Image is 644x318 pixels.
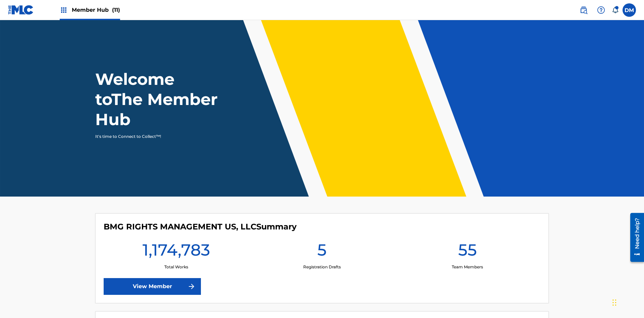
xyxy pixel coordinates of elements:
img: f7272a7cc735f4ea7f67.svg [187,282,196,290]
p: Total Works [164,264,188,270]
span: (11) [112,7,120,13]
h1: 1,174,783 [143,240,210,264]
div: Notifications [612,7,619,13]
div: Drag [612,293,616,313]
span: Member Hub [72,6,120,14]
iframe: Resource Center [625,210,644,265]
a: Public Search [577,3,590,17]
a: View Member [104,278,201,295]
h1: 55 [458,240,477,264]
p: It's time to Connect to Collect™! [95,134,212,140]
img: search [580,6,588,14]
iframe: Chat Widget [610,286,644,318]
div: Help [594,3,608,17]
img: Top Rightsholders [60,6,68,14]
h1: 5 [317,240,327,264]
p: Team Members [452,264,483,270]
img: MLC Logo [8,5,34,15]
p: Registration Drafts [303,264,341,270]
h1: Welcome to The Member Hub [95,69,221,129]
div: User Menu [623,3,636,17]
img: help [597,6,605,14]
h4: BMG RIGHTS MANAGEMENT US, LLC [104,222,297,232]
